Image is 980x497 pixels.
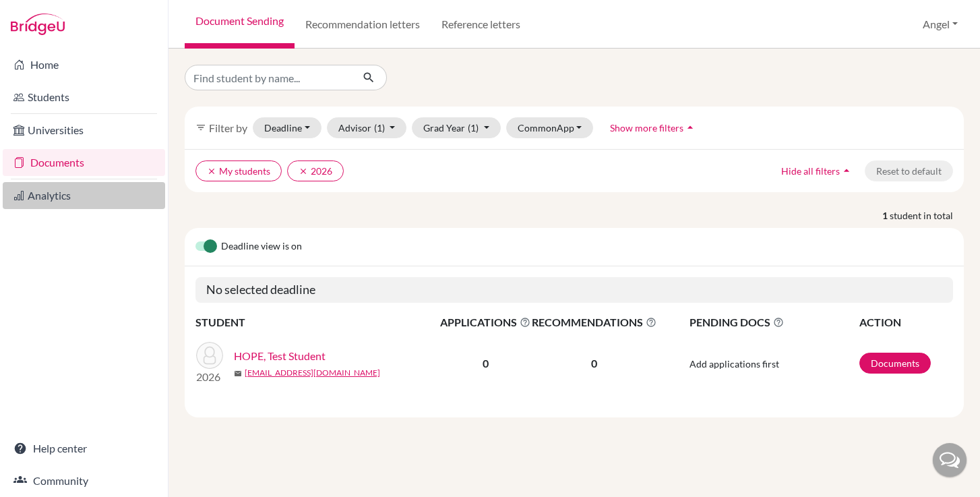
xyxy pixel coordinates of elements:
button: Grad Year(1) [412,117,501,138]
button: Advisor(1) [327,117,407,138]
span: Show more filters [610,122,683,134]
a: Home [3,51,165,78]
span: Deadline view is on [221,239,302,255]
button: Hide all filtersarrow_drop_up [770,160,865,181]
p: 2026 [196,369,223,385]
i: arrow_drop_up [683,121,697,134]
span: APPLICATIONS [440,314,530,330]
b: 0 [483,357,489,370]
h5: No selected deadline [195,277,953,303]
span: (1) [468,122,479,134]
a: HOPE, Test Student [234,348,326,364]
p: 0 [532,355,656,372]
strong: 1 [882,208,890,223]
button: Show more filtersarrow_drop_up [599,117,708,138]
span: Help [31,9,59,22]
span: RECOMMENDATIONS [532,314,656,330]
a: Universities [3,117,165,144]
a: Help center [3,435,165,462]
span: mail [234,370,242,378]
button: clear2026 [287,160,344,181]
button: Deadline [253,117,321,138]
span: student in total [890,208,964,223]
button: Reset to default [865,160,953,181]
i: clear [299,167,308,176]
span: PENDING DOCS [690,314,858,330]
a: Documents [859,353,931,374]
span: (1) [374,122,385,134]
img: Bridge-U [11,13,65,35]
a: Students [3,84,165,111]
button: Angel [917,11,964,37]
a: [EMAIL_ADDRESS][DOMAIN_NAME] [245,367,380,379]
span: Add applications first [690,358,779,370]
button: CommonApp [506,117,594,138]
a: Documents [3,149,165,176]
button: clearMy students [195,160,282,181]
a: Community [3,467,165,494]
img: HOPE, Test Student [196,342,223,369]
i: clear [207,167,216,176]
a: Analytics [3,182,165,209]
span: Filter by [209,121,247,134]
input: Find student by name... [185,65,352,90]
th: STUDENT [195,314,439,331]
i: filter_list [195,122,206,133]
i: arrow_drop_up [840,164,853,177]
span: Hide all filters [781,165,840,177]
th: ACTION [859,314,953,331]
